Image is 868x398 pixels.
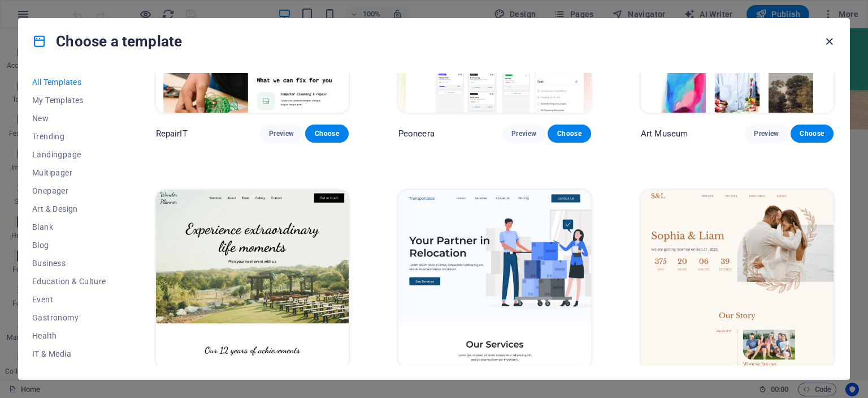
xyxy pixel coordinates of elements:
[511,129,536,138] span: Preview
[32,236,106,254] button: Blog
[32,127,106,145] button: Trending
[641,128,688,139] p: Art Museum
[557,129,581,138] span: Choose
[32,91,106,109] button: My Templates
[32,73,106,91] button: All Templates
[32,259,106,268] span: Business
[32,32,182,50] h4: Choose a template
[32,290,106,309] button: Event
[32,109,106,127] button: New
[791,125,834,143] button: Choose
[32,182,106,200] button: Onepager
[32,186,106,195] span: Onepager
[32,168,106,177] span: Multipager
[314,129,339,138] span: Choose
[32,200,106,218] button: Art & Design
[641,190,834,368] img: S&L
[32,327,106,345] button: Health
[32,295,106,304] span: Event
[32,363,106,381] button: Legal & Finance
[269,129,294,138] span: Preview
[32,114,106,123] span: New
[800,129,824,138] span: Choose
[32,313,106,322] span: Gastronomy
[398,190,591,368] img: Transportable
[32,272,106,290] button: Education & Culture
[32,132,106,141] span: Trending
[32,78,106,87] span: All Templates
[32,254,106,272] button: Business
[156,190,349,368] img: Wonder Planner
[398,128,435,139] p: Peoneera
[260,125,303,143] button: Preview
[754,129,779,138] span: Preview
[305,125,348,143] button: Choose
[32,331,106,340] span: Health
[156,128,188,139] p: RepairIT
[32,218,106,236] button: Blank
[32,150,106,159] span: Landingpage
[502,125,545,143] button: Preview
[32,204,106,213] span: Art & Design
[745,125,788,143] button: Preview
[32,96,106,105] span: My Templates
[32,241,106,250] span: Blog
[548,125,591,143] button: Choose
[32,164,106,182] button: Multipager
[32,222,106,232] span: Blank
[32,277,106,286] span: Education & Culture
[32,145,106,164] button: Landingpage
[32,349,106,358] span: IT & Media
[32,309,106,327] button: Gastronomy
[32,345,106,363] button: IT & Media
